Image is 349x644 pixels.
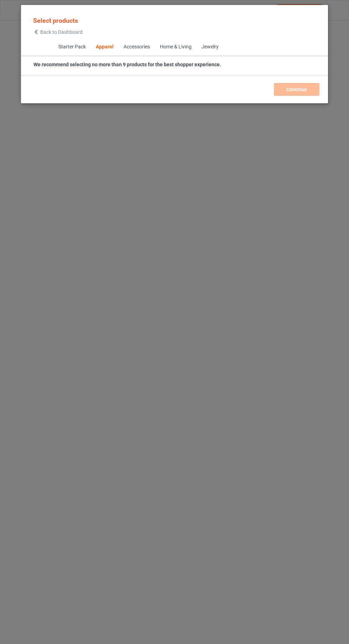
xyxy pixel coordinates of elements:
[40,29,83,35] span: Back to Dashboard
[123,43,150,51] div: Accessories
[201,43,218,51] div: Jewelry
[33,62,221,67] strong: We recommend selecting no more than 9 products for the best shopper experience.
[33,17,78,24] span: Select products
[160,43,191,51] div: Home & Living
[95,43,113,51] div: Apparel
[53,38,90,56] span: Starter Pack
